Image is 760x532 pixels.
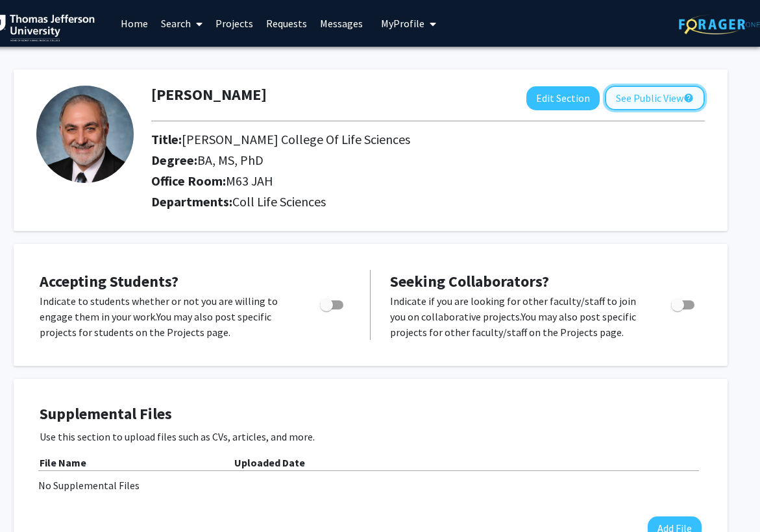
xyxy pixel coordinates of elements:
p: Indicate if you are looking for other faculty/staff to join you on collaborative projects. You ma... [390,293,646,340]
div: No Supplemental Files [38,478,703,493]
p: Use this section to upload files such as CVs, articles, and more. [40,429,702,444]
b: Uploaded Date [234,456,305,469]
h2: Degree: [151,152,683,168]
span: Accepting Students? [40,271,178,291]
mat-icon: help [683,90,694,106]
span: Seeking Collaborators? [390,271,549,291]
a: Home [114,1,154,46]
span: My Profile [381,17,424,30]
a: Messages [313,1,369,46]
h2: Departments: [141,194,715,210]
h2: Title: [151,132,683,147]
a: Search [154,1,209,46]
div: Toggle [315,293,350,313]
button: See Public View [605,86,705,110]
span: Coll Life Sciences [232,193,326,210]
a: Requests [260,1,313,46]
button: Edit Section [526,86,600,110]
span: BA, MS, PhD [197,152,264,168]
h2: Office Room: [151,173,683,189]
a: Projects [209,1,260,46]
span: M63 JAH [226,173,273,189]
iframe: Chat [10,474,55,522]
h1: [PERSON_NAME] [151,86,267,104]
p: Indicate to students whether or not you are willing to engage them in your work. You may also pos... [40,293,295,340]
img: ForagerOne Logo [679,14,760,34]
h4: Supplemental Files [40,405,702,424]
span: [PERSON_NAME] College Of Life Sciences [182,131,410,147]
div: Toggle [666,293,702,313]
b: File Name [40,456,86,469]
img: Profile Picture [36,86,134,183]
